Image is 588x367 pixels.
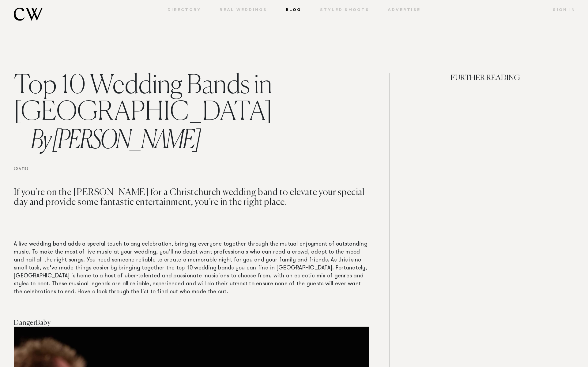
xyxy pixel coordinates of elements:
[544,8,575,13] a: Sign In
[158,8,210,13] a: Directory
[397,73,574,105] h4: FURTHER READING
[14,8,43,21] img: monogram.svg
[14,320,50,326] span: DangerBaby
[14,73,369,157] h1: Top 10 Wedding Bands in [GEOGRAPHIC_DATA]
[14,128,200,154] span: By [PERSON_NAME]
[210,8,276,13] a: Real Weddings
[14,242,367,295] span: A live wedding band adds a special touch to any celebration, bringing everyone together through t...
[14,157,369,188] h6: [DATE]
[14,128,31,154] span: —
[277,8,311,13] a: Blog
[311,8,379,13] a: Styled Shoots
[379,8,430,13] a: Advertise
[14,188,369,240] h3: If you’re on the [PERSON_NAME] for a Christchurch wedding band to elevate your special day and pr...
